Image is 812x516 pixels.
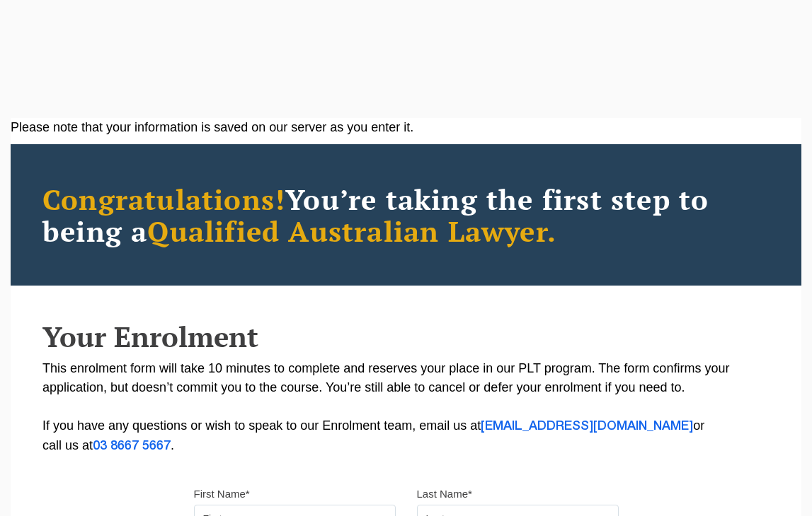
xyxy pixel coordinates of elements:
a: 03 8667 5667 [93,440,171,452]
label: Last Name* [417,487,472,501]
h2: You’re taking the first step to being a [42,183,770,247]
span: Congratulations! [42,180,285,218]
a: [EMAIL_ADDRESS][DOMAIN_NAME] [481,421,693,432]
p: This enrolment form will take 10 minutes to complete and reserves your place in our PLT program. ... [42,359,770,456]
div: Please note that your information is saved on our server as you enter it. [11,118,801,137]
h2: Your Enrolment [42,321,770,352]
label: First Name* [194,487,250,501]
span: Qualified Australian Lawyer. [147,212,556,250]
